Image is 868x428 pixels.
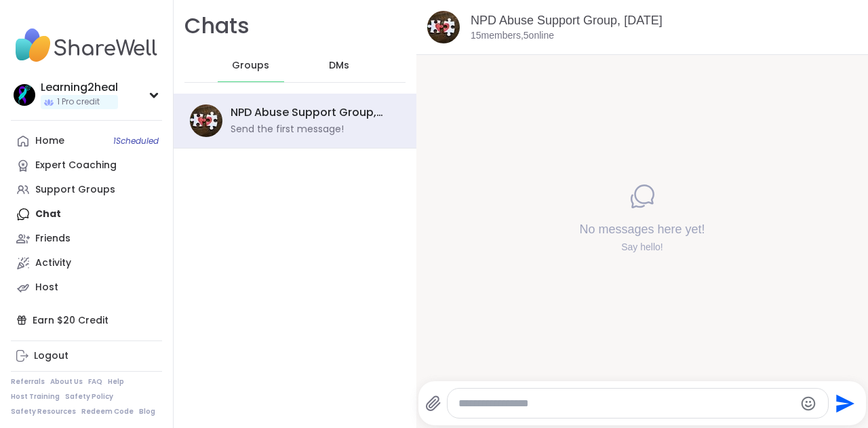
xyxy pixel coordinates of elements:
div: Friends [35,232,71,246]
a: NPD Abuse Support Group, [DATE] [471,14,663,27]
textarea: Type your message [458,397,794,410]
button: Send [829,388,859,419]
div: NPD Abuse Support Group, [DATE] [231,105,392,120]
img: NPD Abuse Support Group, Oct 13 [190,104,222,137]
img: NPD Abuse Support Group, Oct 13 [427,11,460,43]
a: Safety Policy [65,392,113,402]
div: Activity [35,256,71,270]
img: ShareWell Nav Logo [11,22,162,69]
a: Referrals [11,377,45,387]
a: Expert Coaching [11,153,162,178]
div: Send the first message! [231,123,344,136]
div: Say hello! [579,240,705,254]
a: Redeem Code [81,407,134,416]
a: About Us [50,377,83,387]
a: Friends [11,227,162,251]
a: Home1Scheduled [11,129,162,153]
p: 15 members, 5 online [471,29,554,43]
span: Groups [232,59,269,73]
div: Support Groups [35,183,115,197]
a: Host [11,275,162,300]
a: Blog [139,407,155,416]
h1: Chats [184,11,250,41]
a: Logout [11,344,162,368]
img: Learning2heal [14,84,35,106]
div: Host [35,281,58,294]
span: 1 Pro credit [57,96,100,108]
a: Activity [11,251,162,275]
a: FAQ [88,377,102,387]
h4: No messages here yet! [579,220,705,237]
a: Host Training [11,392,60,402]
div: Learning2heal [41,80,118,95]
div: Home [35,134,64,148]
span: 1 Scheduled [113,136,159,147]
span: DMs [329,59,349,73]
div: Earn $20 Credit [11,308,162,332]
button: Emoji picker [800,395,816,412]
a: Safety Resources [11,407,76,416]
a: Help [108,377,124,387]
div: Expert Coaching [35,159,117,172]
a: Support Groups [11,178,162,202]
div: Logout [34,349,68,363]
